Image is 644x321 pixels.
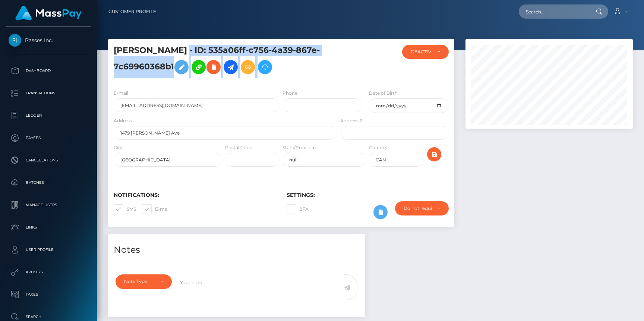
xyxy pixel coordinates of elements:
[6,106,91,125] a: Ledger
[114,144,123,151] label: City
[6,84,91,103] a: Transactions
[411,49,432,55] div: DEACTIVE
[124,278,155,284] div: Note Type
[6,218,91,237] a: Links
[114,117,132,124] label: Address
[6,285,91,304] a: Taxes
[9,199,88,211] p: Manage Users
[9,132,88,144] p: Payees
[9,34,21,47] img: Passes Inc.
[9,222,88,233] p: Links
[6,173,91,192] a: Batches
[6,37,91,44] span: Passes Inc.
[404,205,432,211] div: Do not require
[6,129,91,147] a: Payees
[282,90,297,97] label: Phone
[6,62,91,80] a: Dashboard
[6,263,91,281] a: API Keys
[114,90,128,97] label: E-mail
[287,192,448,198] h6: Settings:
[9,65,88,76] p: Dashboard
[9,110,88,121] p: Ledger
[6,196,91,214] a: Manage Users
[9,155,88,166] p: Cancellations
[15,6,82,21] img: MassPay Logo
[225,144,252,151] label: Postal Code
[114,45,333,78] h5: [PERSON_NAME] - ID: 535a06ff-c756-4a39-867e-7c69960368b1
[108,4,156,19] a: Customer Profile
[9,177,88,188] p: Batches
[142,204,170,214] label: E-mail
[395,201,449,215] button: Do not require
[519,4,589,19] input: Search...
[9,88,88,99] p: Transactions
[114,243,359,257] h4: Notes
[224,60,238,74] a: Initiate Payout
[114,204,136,214] label: SMS
[9,244,88,255] p: User Profile
[114,192,275,198] h6: Notifications:
[340,117,362,124] label: Address 2
[9,267,88,278] p: API Keys
[116,274,172,289] button: Note Type
[402,45,449,59] button: DEACTIVE
[282,144,316,151] label: State/Province
[287,204,309,214] label: 2FA
[369,144,388,151] label: Country
[6,240,91,259] a: User Profile
[9,289,88,300] p: Taxes
[369,90,398,97] label: Date of Birth
[6,151,91,170] a: Cancellations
